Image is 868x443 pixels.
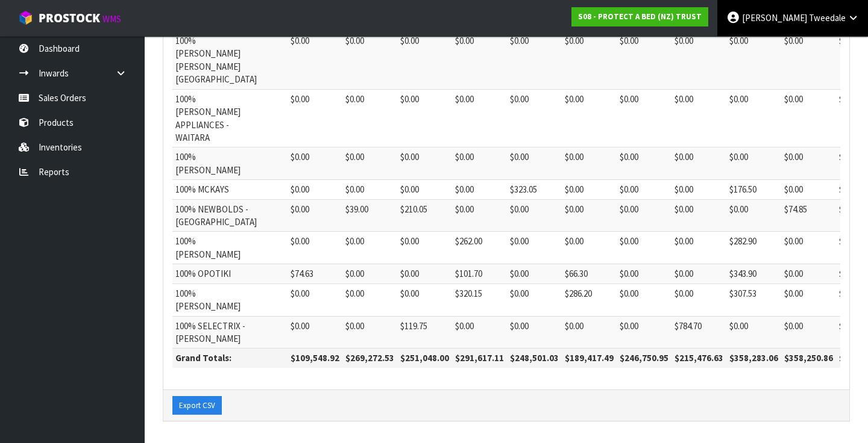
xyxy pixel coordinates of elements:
[452,264,507,283] td: $101.70
[397,283,452,316] td: $0.00
[507,283,562,316] td: $0.00
[617,31,671,90] td: $0.00
[342,199,397,232] td: $39.00
[288,316,342,349] td: $0.00
[507,349,562,368] th: $248,501.03
[726,283,781,316] td: $307.53
[562,31,617,90] td: $0.00
[397,232,452,264] td: $0.00
[507,264,562,283] td: $0.00
[726,264,781,283] td: $343.90
[288,180,342,199] td: $0.00
[726,316,781,349] td: $0.00
[342,147,397,180] td: $0.00
[452,31,507,90] td: $0.00
[342,349,397,368] th: $269,272.53
[617,180,671,199] td: $0.00
[172,264,260,283] td: 100% OPOTIKI
[397,316,452,349] td: $119.75
[172,31,260,90] td: 100% [PERSON_NAME] [PERSON_NAME][GEOGRAPHIC_DATA]
[562,232,617,264] td: $0.00
[452,232,507,264] td: $262.00
[342,180,397,199] td: $0.00
[452,180,507,199] td: $0.00
[742,12,807,23] span: [PERSON_NAME]
[452,147,507,180] td: $0.00
[39,10,100,26] span: ProStock
[671,349,726,368] th: $215,476.63
[397,264,452,283] td: $0.00
[562,89,617,147] td: $0.00
[578,11,702,22] strong: S08 - PROTECT A BED (NZ) TRUST
[671,31,726,90] td: $0.00
[726,89,781,147] td: $0.00
[397,147,452,180] td: $0.00
[617,349,671,368] th: $246,750.95
[781,180,836,199] td: $0.00
[562,316,617,349] td: $0.00
[342,232,397,264] td: $0.00
[617,316,671,349] td: $0.00
[102,13,121,25] small: WMS
[726,31,781,90] td: $0.00
[617,147,671,180] td: $0.00
[617,89,671,147] td: $0.00
[617,232,671,264] td: $0.00
[452,316,507,349] td: $0.00
[397,89,452,147] td: $0.00
[172,232,260,264] td: 100% [PERSON_NAME]
[288,283,342,316] td: $0.00
[726,147,781,180] td: $0.00
[288,31,342,90] td: $0.00
[397,31,452,90] td: $0.00
[781,232,836,264] td: $0.00
[452,349,507,368] th: $291,617.11
[781,283,836,316] td: $0.00
[507,232,562,264] td: $0.00
[671,283,726,316] td: $0.00
[726,199,781,232] td: $0.00
[781,264,836,283] td: $0.00
[562,199,617,232] td: $0.00
[288,89,342,147] td: $0.00
[671,199,726,232] td: $0.00
[617,199,671,232] td: $0.00
[342,31,397,90] td: $0.00
[507,316,562,349] td: $0.00
[781,89,836,147] td: $0.00
[562,147,617,180] td: $0.00
[342,283,397,316] td: $0.00
[288,264,342,283] td: $74.63
[452,199,507,232] td: $0.00
[507,89,562,147] td: $0.00
[726,180,781,199] td: $176.50
[726,232,781,264] td: $282.90
[671,232,726,264] td: $0.00
[452,283,507,316] td: $320.15
[342,316,397,349] td: $0.00
[172,396,222,415] button: Export CSV
[397,349,452,368] th: $251,048.00
[781,316,836,349] td: $0.00
[671,316,726,349] td: $784.70
[617,264,671,283] td: $0.00
[671,264,726,283] td: $0.00
[452,89,507,147] td: $0.00
[288,349,342,368] th: $109,548.92
[172,89,260,147] td: 100% [PERSON_NAME] APPLIANCES - WAITARA
[781,199,836,232] td: $74.85
[288,199,342,232] td: $0.00
[507,31,562,90] td: $0.00
[172,147,260,180] td: 100% [PERSON_NAME]
[172,180,260,199] td: 100% MCKAYS
[507,180,562,199] td: $323.05
[781,31,836,90] td: $0.00
[562,349,617,368] th: $189,417.49
[172,316,260,349] td: 100% SELECTRIX - [PERSON_NAME]
[172,283,260,316] td: 100% [PERSON_NAME]
[342,89,397,147] td: $0.00
[288,232,342,264] td: $0.00
[562,180,617,199] td: $0.00
[562,283,617,316] td: $286.20
[172,199,260,232] td: 100% NEWBOLDS - [GEOGRAPHIC_DATA]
